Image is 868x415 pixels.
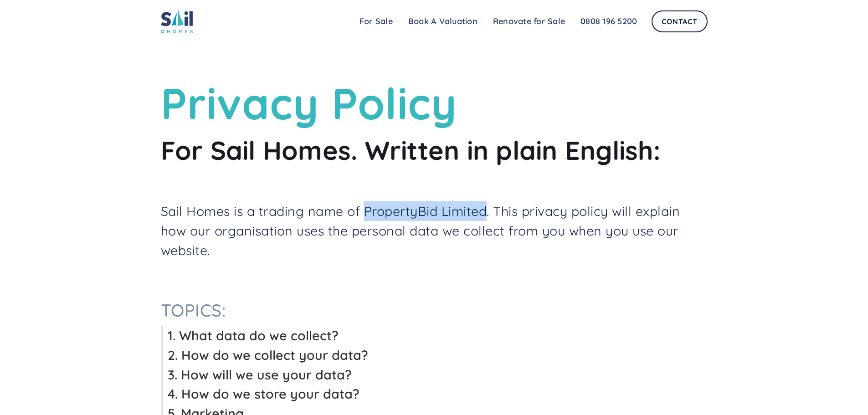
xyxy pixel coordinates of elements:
[573,12,645,31] a: 0808 196 5200
[161,201,708,260] p: Sail Homes is a trading name of PropertyBid Limited. This privacy policy will explain how our org...
[161,9,193,33] img: sail home logo colored
[485,12,573,31] a: Renovate for Sale
[161,300,708,322] h3: Topics:
[652,10,707,32] a: Contact
[352,12,401,31] a: For Sale
[161,77,708,129] h1: Privacy Policy
[401,12,485,31] a: Book A Valuation
[161,134,708,166] h2: For Sail Homes. Written in plain English:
